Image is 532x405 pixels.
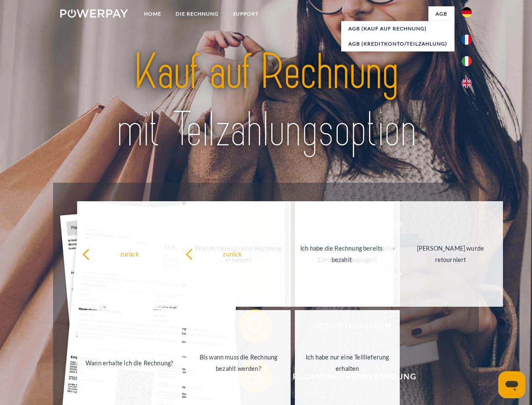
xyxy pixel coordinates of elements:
a: AGB (Kreditkonto/Teilzahlung) [341,36,454,51]
div: Ich habe nur eine Teillieferung erhalten [300,351,395,374]
img: title-powerpay_de.svg [80,40,452,162]
img: fr [462,35,472,45]
div: zurück [185,248,280,259]
img: it [462,56,472,66]
div: zurück [82,248,177,259]
img: de [462,7,472,17]
div: Bis wann muss die Rechnung bezahlt werden? [191,351,286,374]
div: Ich habe die Rechnung bereits bezahlt [294,243,389,265]
a: AGB (Kauf auf Rechnung) [341,21,454,36]
a: Home [137,6,168,22]
img: en [462,78,472,88]
iframe: Schaltfläche zum Öffnen des Messaging-Fensters [498,371,525,398]
img: logo-powerpay-white.svg [60,9,128,18]
div: [PERSON_NAME] wurde retourniert [403,243,498,265]
a: SUPPORT [226,6,266,22]
a: DIE RECHNUNG [168,6,226,22]
div: Wann erhalte ich die Rechnung? [82,357,177,368]
a: agb [428,6,454,22]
